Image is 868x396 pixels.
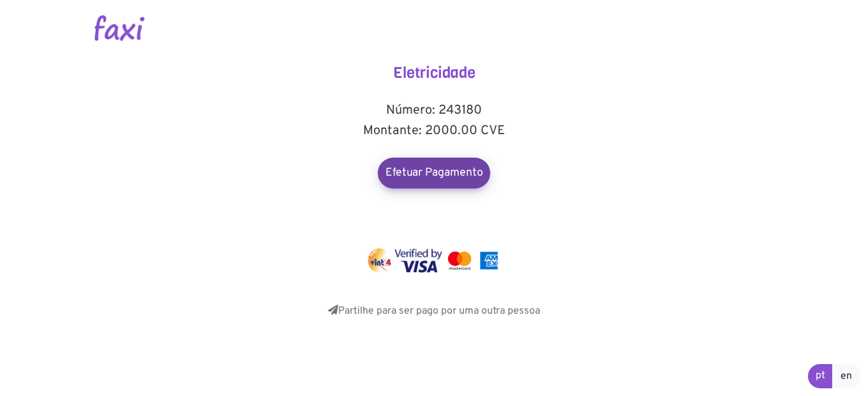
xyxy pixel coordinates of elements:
[477,248,501,273] img: mastercard
[306,64,562,82] h4: Eletricidade
[306,103,562,118] h5: Número: 243180
[832,364,860,388] a: en
[306,123,562,139] h5: Montante: 2000.00 CVE
[808,364,833,388] a: pt
[445,248,474,273] img: mastercard
[378,158,490,188] a: Efetuar Pagamento
[367,248,392,273] img: vinti4
[394,248,442,273] img: visa
[328,305,540,317] a: Partilhe para ser pago por uma outra pessoa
